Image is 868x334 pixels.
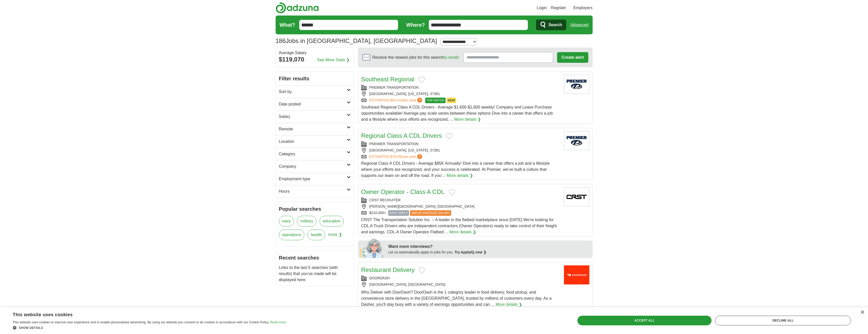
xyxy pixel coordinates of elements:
[417,98,422,103] span: ?
[564,265,589,284] img: Doordash logo
[390,155,403,159] span: $76,691
[320,216,344,226] a: education
[557,52,588,63] button: Create alert
[446,133,452,139] button: Add to favorite jobs
[279,89,347,95] h2: Sort by
[276,160,354,173] a: Company
[361,204,560,209] div: [PERSON_NAME][GEOGRAPHIC_DATA], [GEOGRAPHIC_DATA]
[548,20,562,30] span: Search
[449,229,476,235] a: More details ❯
[454,116,481,123] a: More details ❯
[860,311,864,314] div: Close
[279,254,351,262] h2: Recent searches
[361,105,553,122] span: Southeast Regional Class A CDL Drivers - Average $1,600-$1,800 weekly! Company and Lease Purchase...
[388,250,590,255] div: Let us automatically apply to jobs for you.
[276,185,354,198] a: Hours
[276,135,354,148] a: Location
[276,2,319,13] img: Adzuna logo
[279,126,347,132] h2: Remote
[443,55,458,59] a: by email
[536,20,566,30] button: Search
[361,132,442,139] a: Regional Class A CDL Drivers
[279,163,347,170] h2: Company
[390,98,403,102] span: $62,415
[570,20,588,30] a: Advanced
[276,98,354,110] a: Date posted
[279,230,305,240] a: operations
[369,85,419,89] a: PREMIER TRANSPORTATION
[276,148,354,160] a: Category
[279,265,351,283] p: Links to the last 5 searches (with results) that you've made will be displayed here.
[410,210,451,216] span: ABOVE AVERAGE SALARY
[280,21,295,29] label: What?
[419,267,425,274] button: Add to favorite jobs
[279,51,351,55] div: Average Salary
[276,85,354,98] a: Sort by
[715,316,851,325] div: Decline all
[361,188,445,195] a: Owner Operator - Class A CDL
[447,98,456,103] span: NEW
[13,321,269,324] span: This website uses cookies to improve user experience and to enable personalised advertising. By u...
[369,276,390,280] a: DOORDASH
[279,55,351,64] div: $119,070
[328,230,342,243] span: more ❯
[388,244,590,250] div: Want more interviews?
[361,161,550,178] span: Regional Class A CDL Drivers - Average $85K Annually! Dive into a career that offers a job and a ...
[369,142,419,146] a: PREMIER TRANSPORTATION
[417,154,422,159] span: ?
[276,36,286,45] span: 186
[13,310,273,318] div: This website uses cookies
[279,205,351,213] h2: Popular searches
[19,326,43,330] span: Show details
[564,75,589,94] img: Premier Transportation logo
[276,110,354,123] a: Salary
[573,5,593,11] a: Employers
[276,173,354,185] a: Employment type
[13,325,286,330] div: Show details
[361,210,560,216] div: $210,000+
[551,5,566,11] a: Register
[307,230,325,240] a: health
[388,210,409,216] span: EASY APPLY
[276,37,437,44] h1: Jobs in [GEOGRAPHIC_DATA], [GEOGRAPHIC_DATA]
[279,114,347,120] h2: Salary
[406,21,425,29] label: Where?
[369,98,423,103] a: ESTIMATED:$62,415per year?
[270,321,286,324] a: Read more, opens a new window
[537,5,547,11] a: Login
[279,139,347,145] h2: Location
[279,216,294,226] a: navy
[361,148,560,153] div: [GEOGRAPHIC_DATA], [US_STATE], 37381
[361,266,415,273] a: Restaurant Delivery
[360,238,385,258] img: apply-iq-scientist.png
[297,216,317,226] a: military
[577,316,712,325] div: Accept all
[369,154,423,159] a: ESTIMATED:$76,691per year?
[279,151,347,157] h2: Category
[447,173,473,179] a: More details ❯
[361,91,560,97] div: [GEOGRAPHIC_DATA], [US_STATE], 37381
[564,131,589,150] img: Premier Transportation logo
[276,72,354,85] h2: Filter results
[361,290,552,307] span: Why Deliver with DoorDash? DoorDash is the 1 category leader in food delivery, food pickup, and c...
[279,101,347,107] h2: Date posted
[425,98,445,103] span: TOP MATCH
[361,218,557,234] span: CRST The Transportation Solution Inc. – A leader in the flatbed marketplace since [DATE] We’re lo...
[279,188,347,194] h2: Hours
[317,57,350,63] a: See More Stats ❯
[564,187,589,206] img: Company logo
[276,123,354,135] a: Remote
[279,176,347,182] h2: Employment type
[454,250,486,254] a: Try ApplyIQ now ❯
[418,77,425,83] button: Add to favorite jobs
[361,282,560,287] div: [GEOGRAPHIC_DATA], [GEOGRAPHIC_DATA]
[449,189,455,195] button: Add to favorite jobs
[496,301,522,308] a: More details ❯
[361,76,414,83] a: Southeast Regional
[372,54,459,60] span: Receive the newest jobs for this search :
[361,198,560,203] div: CRST RECRUITER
